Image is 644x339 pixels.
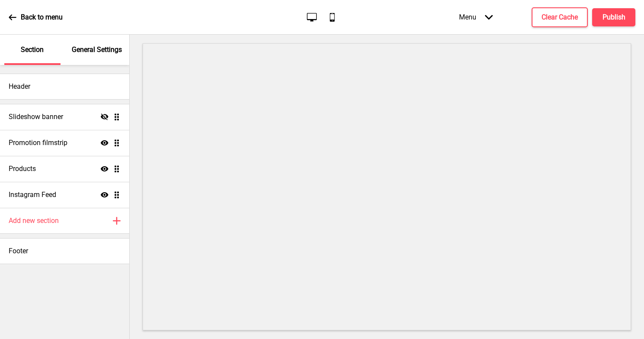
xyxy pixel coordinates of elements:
button: Publish [592,8,635,26]
h4: Slideshow banner [9,112,63,122]
p: General Settings [72,45,122,55]
p: Back to menu [21,13,63,22]
h4: Instagram Feed [9,190,56,200]
h4: Header [9,82,30,91]
h4: Publish [603,13,625,22]
h4: Promotion filmstrip [9,138,67,148]
div: Menu [450,4,501,30]
a: Back to menu [9,6,63,29]
p: Section [21,45,44,55]
h4: Clear Cache [542,13,578,22]
h4: Add new section [9,216,59,226]
button: Clear Cache [532,7,588,27]
h4: Products [9,164,36,174]
h4: Footer [9,246,28,256]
